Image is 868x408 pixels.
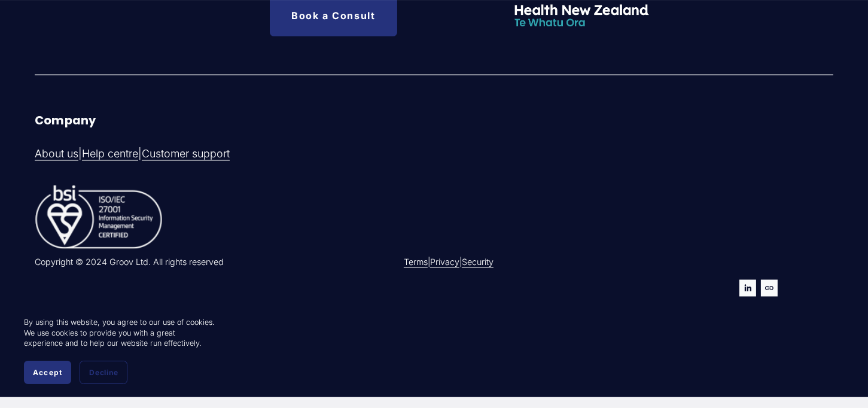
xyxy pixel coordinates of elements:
a: About us [35,147,78,162]
span: Decline [89,368,118,377]
a: Terms [404,257,428,269]
p: | | [35,147,431,162]
p: By using this website, you agree to our use of cookies. We use cookies to provide you with a grea... [24,317,215,349]
p: | | [404,257,666,269]
a: Privacy [430,257,459,269]
strong: Company [35,113,96,129]
button: Decline [80,361,127,384]
section: Cookie banner [12,305,227,396]
span: Accept [33,368,62,377]
a: Help centre [82,147,138,162]
a: Security [462,257,494,269]
a: URL [761,280,778,297]
button: Accept [24,361,71,384]
a: Customer support [142,147,230,162]
p: Copyright © 2024 Groov Ltd. All rights reserved [35,257,431,269]
a: LinkedIn [739,280,756,297]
